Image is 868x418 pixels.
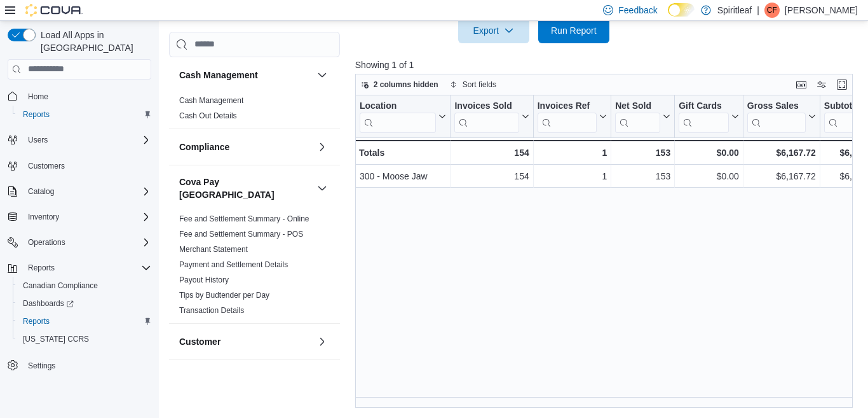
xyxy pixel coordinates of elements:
[179,244,248,254] span: Merchant Statement
[23,316,50,326] span: Reports
[23,235,71,250] button: Operations
[13,295,156,312] a: Dashboards
[179,176,312,201] h3: Cova Pay [GEOGRAPHIC_DATA]
[179,141,312,153] button: Compliance
[18,331,94,347] a: [US_STATE] CCRS
[179,230,303,239] a: Fee and Settlement Summary - POS
[179,69,312,81] button: Cash Management
[18,107,151,122] span: Reports
[28,186,54,197] span: Catalog
[23,209,64,225] button: Inventory
[747,145,816,160] div: $6,167.72
[615,100,660,132] div: Net Sold
[36,29,151,54] span: Load All Apps in [GEOGRAPHIC_DATA]
[179,260,288,270] span: Payment and Settlement Details
[458,18,529,43] button: Export
[551,24,597,37] span: Run Report
[23,358,60,373] a: Settings
[355,59,858,71] p: Showing 1 of 1
[315,334,330,349] button: Customer
[18,314,55,329] a: Reports
[360,100,436,112] div: Location
[747,169,816,184] div: $6,167.72
[360,100,446,132] button: Location
[3,233,156,251] button: Operations
[315,139,330,155] button: Compliance
[179,229,303,239] span: Fee and Settlement Summary - POS
[18,296,79,311] a: Dashboards
[18,278,103,293] a: Canadian Compliance
[23,184,59,199] button: Catalog
[179,111,237,121] span: Cash Out Details
[747,100,816,132] button: Gross Sales
[28,135,48,145] span: Users
[3,157,156,175] button: Customers
[315,67,330,83] button: Cash Management
[23,184,151,199] span: Catalog
[179,141,229,153] h3: Compliance
[179,96,243,105] a: Cash Management
[28,237,65,247] span: Operations
[3,87,156,106] button: Home
[23,357,151,373] span: Settings
[23,281,98,291] span: Canadian Compliance
[179,305,244,316] span: Transaction Details
[360,169,446,184] div: 300 - Moose Jaw
[23,158,151,174] span: Customers
[179,291,269,300] a: Tips by Budtender per Day
[179,335,312,348] button: Customer
[538,100,597,112] div: Invoices Ref
[454,100,519,132] div: Invoices Sold
[679,100,729,132] div: Gift Card Sales
[13,330,156,348] button: [US_STATE] CCRS
[3,259,156,277] button: Reports
[25,4,83,17] img: Cova
[13,106,156,123] button: Reports
[179,335,220,348] h3: Customer
[23,209,151,225] span: Inventory
[23,109,50,120] span: Reports
[23,89,53,104] a: Home
[23,132,151,148] span: Users
[785,3,858,18] p: [PERSON_NAME]
[747,100,806,112] div: Gross Sales
[179,95,243,106] span: Cash Management
[3,356,156,374] button: Settings
[356,77,444,92] button: 2 columns hidden
[169,93,340,129] div: Cash Management
[360,100,436,132] div: Location
[538,100,607,132] button: Invoices Ref
[179,111,237,120] a: Cash Out Details
[23,132,53,148] button: Users
[18,107,55,122] a: Reports
[679,169,739,184] div: $0.00
[538,169,607,184] div: 1
[764,3,780,18] div: Chelsea F
[179,245,248,254] a: Merchant Statement
[28,361,55,371] span: Settings
[463,80,496,90] span: Sort fields
[445,77,501,92] button: Sort fields
[169,211,340,323] div: Cova Pay [GEOGRAPHIC_DATA]
[717,3,752,18] p: Spiritleaf
[615,169,670,184] div: 153
[454,169,529,184] div: 154
[615,145,670,160] div: 153
[814,77,829,92] button: Display options
[179,260,288,269] a: Payment and Settlement Details
[18,331,151,347] span: Washington CCRS
[757,3,759,18] p: |
[179,306,244,315] a: Transaction Details
[18,296,151,311] span: Dashboards
[18,278,151,293] span: Canadian Compliance
[466,18,522,43] span: Export
[179,214,309,224] span: Fee and Settlement Summary - Online
[28,212,59,222] span: Inventory
[23,158,70,174] a: Customers
[454,145,529,160] div: 154
[179,275,229,284] a: Payout History
[538,100,597,132] div: Invoices Ref
[3,131,156,149] button: Users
